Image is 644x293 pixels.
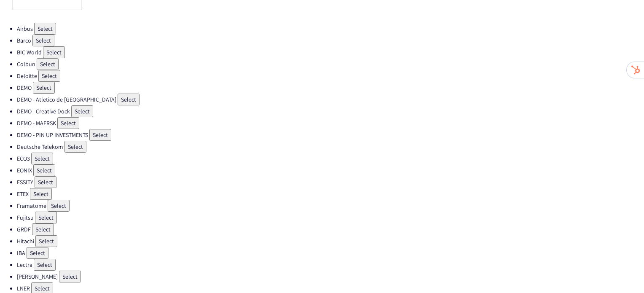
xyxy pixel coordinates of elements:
button: Select [34,259,56,271]
li: ESSITY [17,176,644,188]
button: Select [35,235,57,247]
button: Select [31,153,53,164]
li: Deutsche Telekom [17,141,644,153]
li: Fujitsu [17,212,644,223]
button: Select [27,247,48,259]
button: Select [35,212,57,223]
li: [PERSON_NAME] [17,271,644,282]
button: Select [57,117,79,129]
li: ETEX [17,188,644,200]
li: DEMO - Atletico de [GEOGRAPHIC_DATA] [17,94,644,105]
li: DEMO - Creative Dock [17,105,644,117]
li: Deloitte [17,70,644,82]
li: Colbun [17,58,644,70]
button: Select [118,94,140,105]
button: Select [30,188,52,200]
button: Select [37,58,59,70]
button: Select [33,82,55,94]
li: DEMO - MAERSK [17,117,644,129]
button: Select [89,129,111,141]
li: ECO3 [17,153,644,164]
button: Select [32,223,54,235]
button: Select [48,200,70,212]
li: BIC World [17,46,644,58]
button: Select [34,23,56,35]
button: Select [71,105,93,117]
li: DEMO - PIN UP INVESTMENTS [17,129,644,141]
li: Hitachi [17,235,644,247]
li: IBA [17,247,644,259]
button: Select [35,176,56,188]
li: Airbus [17,23,644,35]
li: Lectra [17,259,644,271]
li: Barco [17,35,644,46]
li: DEMO [17,82,644,94]
li: EONIX [17,164,644,176]
li: GRDF [17,223,644,235]
button: Select [64,141,86,153]
button: Select [33,164,55,176]
button: Select [43,46,65,58]
button: Select [38,70,60,82]
button: Select [59,271,81,282]
iframe: Chat Widget [602,253,644,293]
button: Select [32,35,54,46]
li: Framatome [17,200,644,212]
